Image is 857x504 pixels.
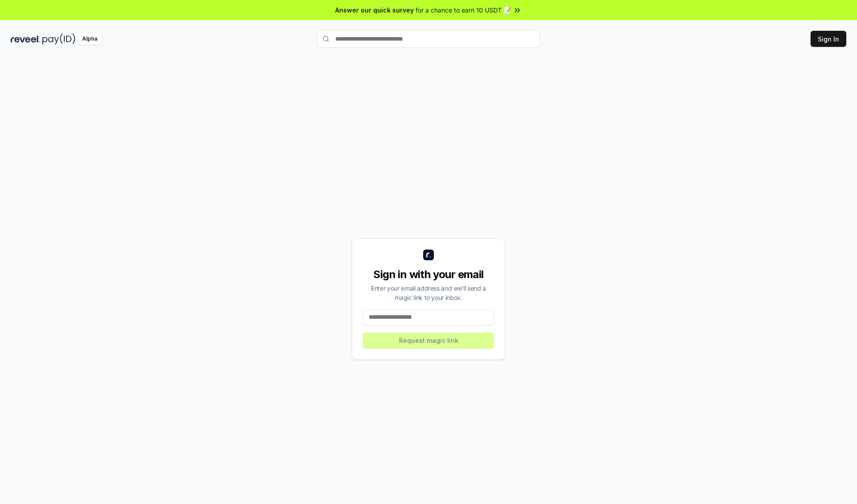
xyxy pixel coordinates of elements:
img: logo_small [423,250,434,260]
img: reveel_dark [11,33,41,45]
div: Alpha [77,33,102,45]
div: Sign in with your email [363,267,494,282]
img: pay_id [42,33,75,45]
span: for a chance to earn 10 USDT 📝 [416,5,511,15]
button: Sign In [811,31,846,47]
div: Enter your email address and we’ll send a magic link to your inbox. [363,283,494,302]
span: Answer our quick survey [335,5,414,15]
